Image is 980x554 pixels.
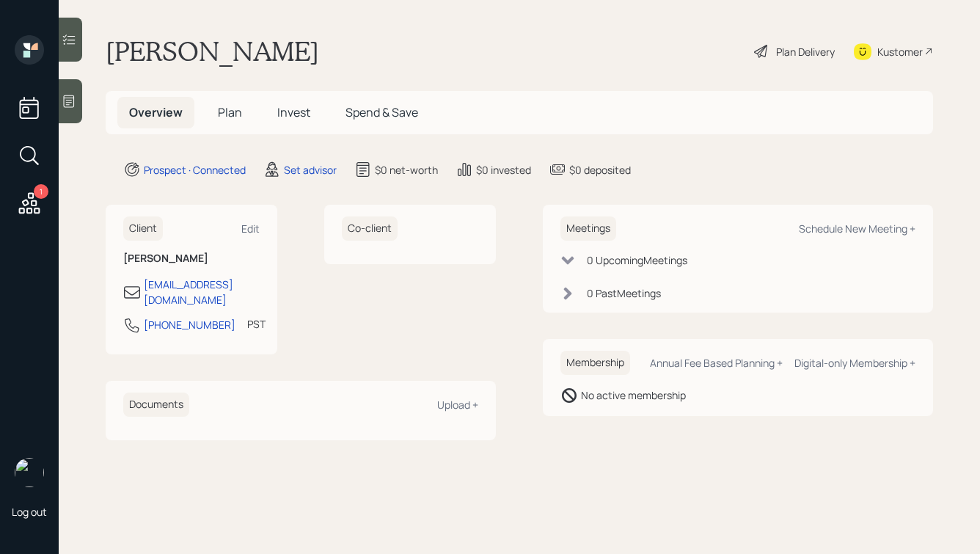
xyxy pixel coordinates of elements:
[375,162,438,178] div: $0 net-worth
[218,104,242,120] span: Plan
[12,505,47,519] div: Log out
[123,393,189,417] h6: Documents
[581,387,686,403] div: No active membership
[587,252,687,268] div: 0 Upcoming Meeting s
[345,104,418,120] span: Spend & Save
[776,44,835,59] div: Plan Delivery
[123,216,163,241] h6: Client
[247,316,266,332] div: PST
[569,162,631,178] div: $0 deposited
[144,277,260,307] div: [EMAIL_ADDRESS][DOMAIN_NAME]
[144,162,246,178] div: Prospect · Connected
[650,356,783,370] div: Annual Fee Based Planning +
[34,184,48,199] div: 1
[144,317,235,332] div: [PHONE_NUMBER]
[877,44,923,59] div: Kustomer
[560,351,630,375] h6: Membership
[123,252,260,265] h6: [PERSON_NAME]
[560,216,616,241] h6: Meetings
[129,104,183,120] span: Overview
[794,356,915,370] div: Digital-only Membership +
[587,285,661,301] div: 0 Past Meeting s
[476,162,531,178] div: $0 invested
[437,398,478,412] div: Upload +
[277,104,310,120] span: Invest
[15,458,44,487] img: hunter_neumayer.jpg
[799,222,915,236] div: Schedule New Meeting +
[342,216,398,241] h6: Co-client
[106,35,319,68] h1: [PERSON_NAME]
[241,222,260,236] div: Edit
[284,162,337,178] div: Set advisor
